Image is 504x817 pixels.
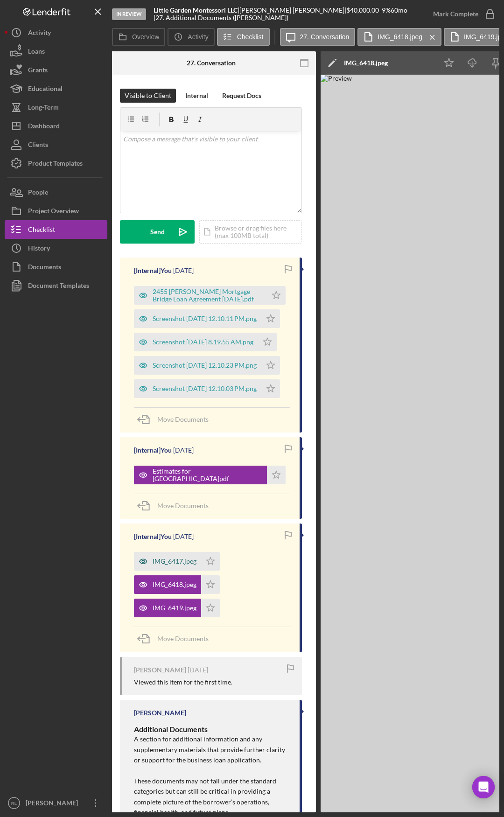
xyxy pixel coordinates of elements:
button: IMG_6418.jpeg [134,575,220,594]
button: Visible to Client [120,89,176,103]
div: In Review [112,8,146,20]
button: Loans [5,42,107,61]
span: Move Documents [157,415,209,423]
div: IMG_6417.jpeg [153,558,196,565]
div: [Internal] You [134,533,172,540]
button: Estimates for [GEOGRAPHIC_DATA]pdf [134,466,286,484]
button: Internal [181,89,213,103]
div: Educational [28,79,63,100]
div: [PERSON_NAME] [23,794,84,815]
div: 9 % [382,7,391,14]
button: Clients [5,135,107,154]
div: People [28,183,48,204]
div: Clients [28,135,48,156]
div: | 27. Additional Documents ([PERSON_NAME]) [154,14,288,21]
button: Checklist [217,28,270,46]
button: Request Docs [217,89,266,103]
button: IMG_6418.jpeg [357,28,441,46]
div: Screenshot [DATE] 12.10.03 PM.png [153,385,257,392]
div: Screenshot [DATE] 12.10.23 PM.png [153,362,257,369]
a: Grants [5,61,107,79]
button: RL[PERSON_NAME] [5,794,107,812]
button: Educational [5,79,107,98]
div: Product Templates [28,154,83,175]
button: Screenshot [DATE] 12.10.03 PM.png [134,379,280,398]
div: [Internal] You [134,447,172,454]
time: 2025-07-15 17:44 [173,447,194,454]
div: Grants [28,61,48,82]
button: Activity [5,23,107,42]
button: IMG_6417.jpeg [134,552,220,571]
label: Overview [132,33,159,41]
div: Screenshot [DATE] 8.19.55 AM.png [153,338,253,346]
button: Move Documents [134,408,218,431]
button: Screenshot [DATE] 12.10.11 PM.png [134,309,280,328]
label: Activity [188,33,208,41]
label: 27. Conversation [300,33,350,41]
div: History [28,239,50,260]
div: $40,000.00 [346,7,382,14]
button: Move Documents [134,627,218,650]
div: Project Overview [28,202,79,223]
div: Screenshot [DATE] 12.10.11 PM.png [153,315,257,322]
text: RL [11,801,17,806]
label: IMG_6418.jpeg [378,33,422,41]
button: History [5,239,107,258]
span: Move Documents [157,502,209,510]
time: 2025-07-11 16:24 [173,533,194,540]
button: Overview [112,28,165,46]
button: Documents [5,258,107,276]
button: Project Overview [5,202,107,220]
button: 2455 [PERSON_NAME] Mortgage Bridge Loan Agreement [DATE].pdf [134,286,286,305]
time: 2025-07-16 21:30 [173,267,194,274]
div: Send [150,220,165,244]
button: Send [120,220,195,244]
div: Activity [28,23,51,44]
div: 2455 [PERSON_NAME] Mortgage Bridge Loan Agreement [DATE].pdf [153,288,262,303]
button: Document Templates [5,276,107,295]
button: Product Templates [5,154,107,173]
div: IMG_6418.jpeg [153,581,196,588]
div: Long-Term [28,98,59,119]
a: Checklist [5,220,107,239]
time: 2025-06-17 15:35 [188,666,208,674]
span: Move Documents [157,635,209,642]
button: People [5,183,107,202]
div: Internal [185,89,208,103]
b: Little Garden Montessori LLC [154,6,238,14]
div: Document Templates [28,276,89,297]
div: | [154,7,239,14]
strong: Additional Documents [134,725,208,733]
div: 27. Conversation [187,59,236,67]
button: Move Documents [134,494,218,517]
div: Open Intercom Messenger [472,776,495,798]
div: [Internal] You [134,267,172,274]
div: Checklist [28,220,55,241]
p: A section for additional information and any supplementary materials that provide further clarity... [134,734,290,765]
a: Long-Term [5,98,107,117]
button: Dashboard [5,117,107,135]
div: Loans [28,42,45,63]
div: IMG_6418.jpeg [344,59,388,67]
div: Request Docs [222,89,261,103]
button: 27. Conversation [280,28,356,46]
button: Screenshot [DATE] 12.10.23 PM.png [134,356,280,375]
div: Mark Complete [433,5,478,23]
label: Checklist [237,33,264,41]
div: [PERSON_NAME] [134,709,186,717]
button: Screenshot [DATE] 8.19.55 AM.png [134,333,277,351]
div: Visible to Client [125,89,171,103]
div: 60 mo [391,7,407,14]
div: Documents [28,258,61,279]
div: IMG_6419.jpeg [153,604,196,612]
div: Estimates for [GEOGRAPHIC_DATA]pdf [153,468,262,482]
